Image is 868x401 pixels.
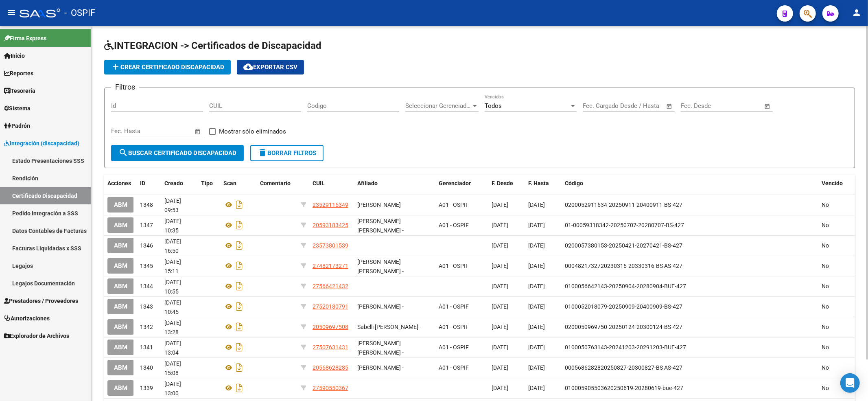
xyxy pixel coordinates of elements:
span: Tipo [201,180,213,186]
span: No [822,242,829,249]
span: A01 - OSPIF [439,222,469,228]
input: Fecha fin [623,102,662,110]
span: Prestadores / Proveedores [4,296,78,305]
span: [DATE] [528,344,545,351]
span: 20509697508 [313,324,348,330]
span: 1339 [140,385,153,391]
span: 27520180791 [313,303,348,310]
input: Fecha inicio [583,102,616,110]
span: Comentario [260,180,291,186]
span: - OSPIF [64,4,95,22]
span: Inicio [4,51,25,60]
datatable-header-cell: Scan [220,175,257,192]
span: Tesorería [4,86,35,95]
button: Borrar Filtros [250,145,324,161]
datatable-header-cell: Gerenciador [435,175,488,192]
span: [DATE] 13:00 [164,381,181,397]
span: [PERSON_NAME] - [357,303,404,310]
span: No [822,364,829,371]
span: 27566421432 [313,283,348,289]
span: [PERSON_NAME] [PERSON_NAME] - [357,259,404,274]
span: [DATE] 13:04 [164,340,181,356]
span: [DATE] [528,283,545,289]
span: ID [140,180,145,186]
span: Vencido [822,180,843,186]
datatable-header-cell: Tipo [198,175,220,192]
mat-icon: add [111,62,120,72]
button: ABM [107,197,134,212]
span: No [822,283,829,289]
span: 1344 [140,283,153,289]
span: [DATE] [492,385,508,391]
i: Descargar documento [234,239,245,252]
span: 0100056642143-20250904-20280904-BUE-427 [565,283,686,289]
span: Integración (discapacidad) [4,139,79,148]
span: ABM [114,385,127,392]
span: [DATE] 13:28 [164,320,181,335]
span: INTEGRACION -> Certificados de Discapacidad [104,40,321,51]
span: F. Hasta [528,180,549,186]
span: [DATE] [528,242,545,249]
span: Firma Express [4,34,46,43]
input: Fecha inicio [681,102,714,110]
i: Descargar documento [234,381,245,394]
span: 1345 [140,263,153,269]
mat-icon: delete [258,148,267,158]
span: 1342 [140,324,153,330]
span: A01 - OSPIF [439,303,469,310]
span: [DATE] 09:53 [164,197,181,213]
mat-icon: cloud_download [243,62,253,72]
button: ABM [107,319,134,334]
span: Borrar Filtros [258,149,316,157]
i: Descargar documento [234,361,245,374]
span: Explorador de Archivos [4,331,69,340]
span: ABM [114,242,127,250]
span: [DATE] [492,344,508,351]
span: [DATE] [492,303,508,310]
span: ABM [114,303,127,311]
span: ABM [114,324,127,331]
span: No [822,202,829,208]
span: No [822,222,829,228]
datatable-header-cell: Acciones [104,175,137,192]
span: A01 - OSPIF [439,344,469,351]
span: A01 - OSPIF [439,263,469,269]
button: ABM [107,380,134,395]
span: 010005905503620250619-20280619-bue-427 [565,385,683,391]
span: No [822,263,829,269]
span: 0200050969750-20250124-20300124-BS-427 [565,324,682,330]
span: Todos [485,102,502,110]
datatable-header-cell: Comentario [257,175,297,192]
span: No [822,344,829,351]
span: 01-00059318342-20250707-20280707-BS-427 [565,222,684,228]
input: Fecha fin [721,102,761,110]
i: Descargar documento [234,341,245,354]
span: 23573801539 [313,242,348,249]
datatable-header-cell: Afiliado [354,175,435,192]
span: [DATE] [492,364,508,371]
button: Open calendar [763,102,772,111]
button: ABM [107,278,134,294]
span: Gerenciador [439,180,471,186]
span: ABM [114,202,127,209]
span: Autorizaciones [4,314,50,323]
span: [DATE] 10:45 [164,299,181,315]
button: ABM [107,360,134,375]
button: Open calendar [193,127,203,136]
span: A01 - OSPIF [439,202,469,208]
span: Scan [223,180,236,186]
span: 0100050763143-20241203-20291203-BUE-427 [565,344,686,351]
span: Afiliado [357,180,378,186]
span: 27482173271 [313,263,348,269]
button: Exportar CSV [237,60,304,75]
span: No [822,324,829,330]
span: [DATE] [528,324,545,330]
i: Descargar documento [234,300,245,313]
button: Buscar Certificado Discapacidad [111,145,244,161]
span: ABM [114,283,127,290]
datatable-header-cell: Código [562,175,818,192]
div: Open Intercom Messenger [840,373,860,393]
span: [DATE] [492,324,508,330]
span: 27590550367 [313,385,348,391]
datatable-header-cell: F. Desde [488,175,525,192]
